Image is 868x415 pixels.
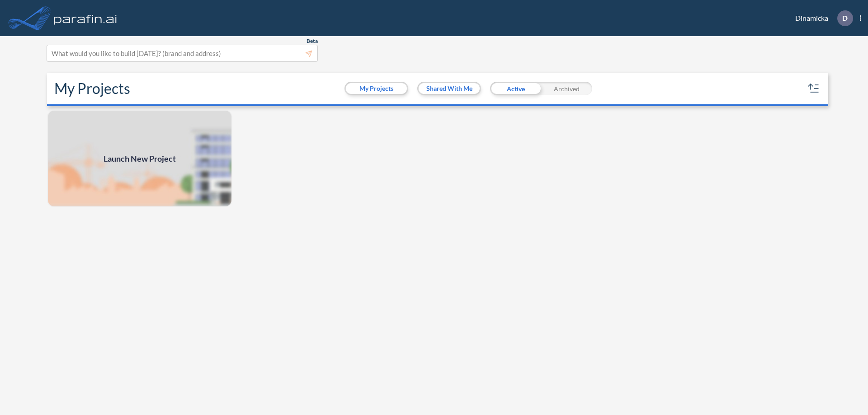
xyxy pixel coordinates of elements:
[490,82,541,95] div: Active
[54,80,130,97] h2: My Projects
[47,110,232,207] a: Launch New Project
[307,37,318,45] span: Beta
[541,82,592,95] div: Archived
[104,153,176,165] span: Launch New Project
[47,110,232,207] img: add
[842,14,848,22] p: D
[419,83,480,94] button: Shared With Me
[346,83,407,94] button: My Projects
[52,9,119,27] img: logo
[782,10,861,26] div: Dinamicka
[807,81,821,96] button: sort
